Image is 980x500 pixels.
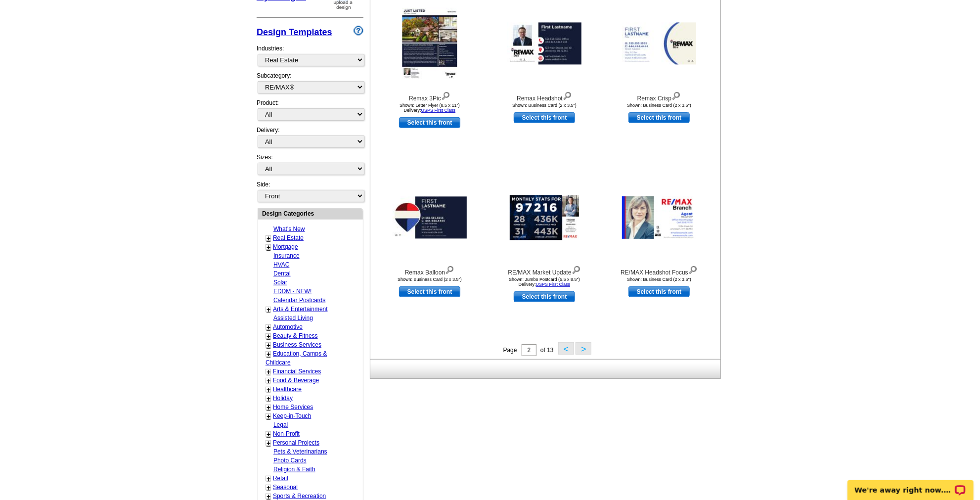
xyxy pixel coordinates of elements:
[375,264,484,277] div: Remax Balloon
[273,386,302,393] a: Healthcare
[622,23,696,65] img: Remax Crisp
[490,103,599,108] div: Shown: Business Card (2 x 3.5")
[273,466,315,473] a: Religion & Faith
[267,350,270,358] a: +
[266,350,327,366] a: Education, Camps & Childcare
[273,288,312,295] a: EDDM - NEW!
[273,234,304,241] a: Real Estate
[490,277,599,287] div: Shown: Jumbo Postcard (5.5 x 8.5") Delivery:
[399,117,460,128] a: use this design
[267,377,270,385] a: +
[628,286,690,297] a: use this design
[273,395,293,402] a: Holiday
[399,286,460,297] a: use this design
[402,8,457,79] img: Remax 3Pic
[375,103,484,113] div: Shown: Letter Flyer (8.5 x 11") Delivery:
[267,368,270,376] a: +
[514,112,575,123] a: use this design
[273,484,298,491] a: Seasonal
[273,315,313,321] a: Assisted Living
[273,323,303,330] a: Automotive
[257,98,363,126] div: Product:
[267,475,270,483] a: +
[273,270,291,277] a: Dental
[510,195,579,240] img: RE/MAX Market Update
[622,196,696,239] img: RE/MAX Headshot Focus
[273,457,307,464] a: Photo Cards
[605,103,713,108] div: Shown: Business Card (2 x 3.5")
[490,90,599,103] div: Remax Headshot
[267,341,270,349] a: +
[267,306,270,314] a: +
[841,469,980,500] iframe: LiveChat chat widget
[273,430,300,437] a: Non-Profit
[267,404,270,411] a: +
[393,197,467,239] img: Remax Balloon
[354,26,363,36] img: design-wizard-help-icon.png
[375,90,484,103] div: Remax 3Pic
[257,180,363,203] div: Side:
[514,291,575,302] a: use this design
[257,71,363,98] div: Subcategory:
[628,112,690,123] a: use this design
[267,395,270,403] a: +
[267,412,270,420] a: +
[273,243,298,250] a: Mortgage
[257,126,363,153] div: Delivery:
[273,475,288,482] a: Retail
[273,448,327,455] a: Pets & Veterinarians
[267,484,270,492] a: +
[605,277,713,282] div: Shown: Business Card (2 x 3.5")
[273,368,321,375] a: Financial Services
[273,226,305,232] a: What's New
[503,347,517,354] span: Page
[273,297,325,304] a: Calendar Postcards
[576,342,591,355] button: >
[257,39,363,71] div: Industries:
[267,234,270,242] a: +
[273,421,288,428] a: Legal
[421,108,456,113] a: USPS First Class
[273,332,318,339] a: Beauty & Fitness
[688,264,698,274] img: view design details
[267,332,270,340] a: +
[490,264,599,277] div: RE/MAX Market Update
[273,261,289,268] a: HVAC
[273,279,287,286] a: Solar
[267,439,270,447] a: +
[563,90,572,100] img: view design details
[671,90,681,100] img: view design details
[441,90,450,100] img: view design details
[273,412,311,419] a: Keep-in-Touch
[267,243,270,251] a: +
[273,439,319,446] a: Personal Projects
[507,23,581,65] img: Remax Headshot
[605,264,713,277] div: RE/MAX Headshot Focus
[445,264,454,274] img: view design details
[273,493,326,500] a: Sports & Recreation
[267,430,270,438] a: +
[273,404,313,410] a: Home Services
[257,153,363,180] div: Sizes:
[257,27,332,37] a: Design Templates
[540,347,554,354] span: of 13
[375,277,484,282] div: Shown: Business Card (2 x 3.5")
[258,209,363,218] div: Design Categories
[267,386,270,394] a: +
[273,377,319,384] a: Food & Beverage
[572,264,581,274] img: view design details
[273,306,328,313] a: Arts & Entertainment
[536,282,571,287] a: USPS First Class
[558,342,574,355] button: <
[273,341,321,348] a: Business Services
[273,252,300,259] a: Insurance
[605,90,713,103] div: Remax Crisp
[267,323,270,331] a: +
